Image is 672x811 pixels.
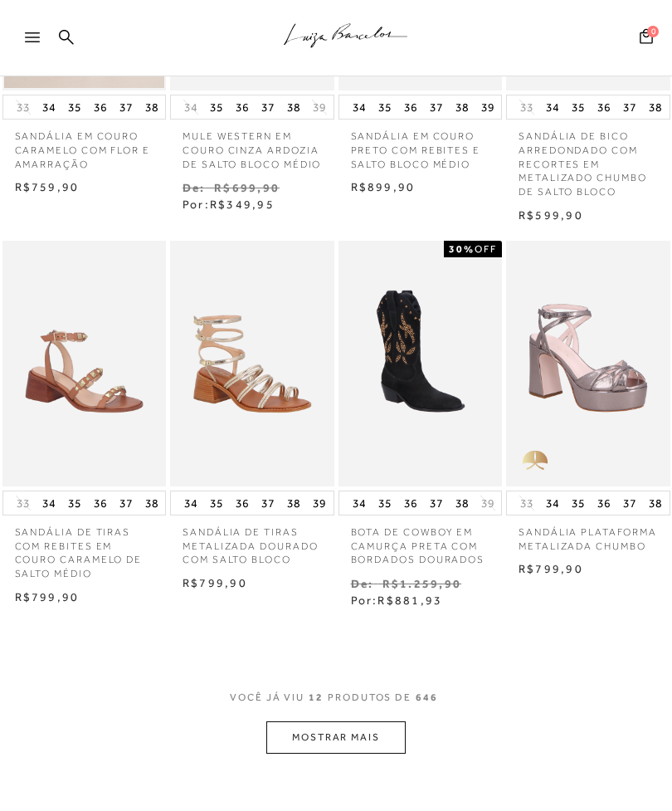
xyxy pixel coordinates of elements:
[351,594,443,607] span: Por:
[2,120,167,171] a: SANDÁLIA EM COURO CARAMELO COM FLOR E AMARRAÇÃO
[89,491,112,515] button: 36
[210,198,275,211] span: R$349,95
[647,26,659,37] span: 0
[140,95,163,119] button: 38
[172,243,333,484] img: SANDÁLIA DE TIRAS METALIZADA DOURADO COM SALTO BLOCO
[231,491,254,515] button: 36
[114,95,138,119] button: 37
[15,180,80,193] span: R$759,90
[282,491,305,515] button: 38
[183,198,275,211] span: Por:
[425,491,448,515] button: 37
[12,496,35,511] button: 33
[635,27,658,50] button: 0
[2,515,167,581] a: SANDÁLIA DE TIRAS COM REBITES EM COURO CARAMELO DE SALTO MÉDIO
[449,243,475,255] strong: 30%
[348,491,371,515] button: 34
[508,243,669,484] img: SANDÁLIA PLATAFORMA METALIZADA CHUMBO
[373,491,397,515] button: 35
[63,95,86,119] button: 35
[475,243,497,255] span: OFF
[541,95,564,119] button: 34
[266,721,406,754] button: MOSTRAR MAIS
[399,95,422,119] button: 36
[506,120,670,199] a: SANDÁLIA DE BICO ARREDONDADO COM RECORTES EM METALIZADO CHUMBO DE SALTO BLOCO
[450,95,474,119] button: 38
[644,95,667,119] button: 38
[170,120,334,171] a: MULE WESTERN EM COURO CINZA ARDOZIA DE SALTO BLOCO MÉDIO
[205,491,228,515] button: 35
[230,691,304,705] span: VOCê JÁ VIU
[328,691,411,705] span: PRODUTOS DE
[399,491,422,515] button: 36
[476,95,499,119] button: 39
[373,95,397,119] button: 35
[140,491,163,515] button: 38
[351,577,374,590] small: De:
[506,437,564,486] img: golden_caliandra_v6.png
[89,95,112,119] button: 36
[214,181,280,194] small: R$699,90
[519,208,583,222] span: R$599,90
[592,95,616,119] button: 36
[63,491,86,515] button: 35
[4,243,165,484] img: SANDÁLIA DE TIRAS COM REBITES EM COURO CARAMELO DE SALTO MÉDIO
[416,691,438,721] span: 646
[231,95,254,119] button: 36
[183,181,206,194] small: De:
[592,491,616,515] button: 36
[515,496,538,511] button: 33
[450,491,474,515] button: 38
[37,491,61,515] button: 34
[338,515,503,567] a: BOTA DE COWBOY EM CAMURÇA PRETA COM BORDADOS DOURADOS
[256,491,280,515] button: 37
[15,590,80,603] span: R$799,90
[114,491,138,515] button: 37
[644,491,667,515] button: 38
[340,243,501,484] img: BOTA DE COWBOY EM CAMURÇA PRETA COM BORDADOS DOURADOS
[618,491,641,515] button: 37
[37,95,61,119] button: 34
[567,95,590,119] button: 35
[179,100,202,115] button: 34
[205,95,228,119] button: 35
[338,120,503,171] a: SANDÁLIA EM COURO PRETO COM REBITES E SALTO BLOCO MÉDIO
[309,691,324,721] span: 12
[425,95,448,119] button: 37
[519,562,583,575] span: R$799,90
[351,180,416,193] span: R$899,90
[256,95,280,119] button: 37
[476,496,499,511] button: 39
[618,95,641,119] button: 37
[541,491,564,515] button: 34
[567,491,590,515] button: 35
[282,95,305,119] button: 38
[12,100,35,115] button: 33
[377,594,442,607] span: R$881,93
[506,515,670,554] a: SANDÁLIA PLATAFORMA METALIZADA CHUMBO
[515,100,538,115] button: 33
[170,515,334,567] a: SANDÁLIA DE TIRAS METALIZADA DOURADO COM SALTO BLOCO
[308,491,331,515] button: 39
[382,577,461,590] small: R$1.259,90
[308,100,331,115] button: 39
[179,491,202,515] button: 34
[348,95,371,119] button: 34
[183,576,247,589] span: R$799,90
